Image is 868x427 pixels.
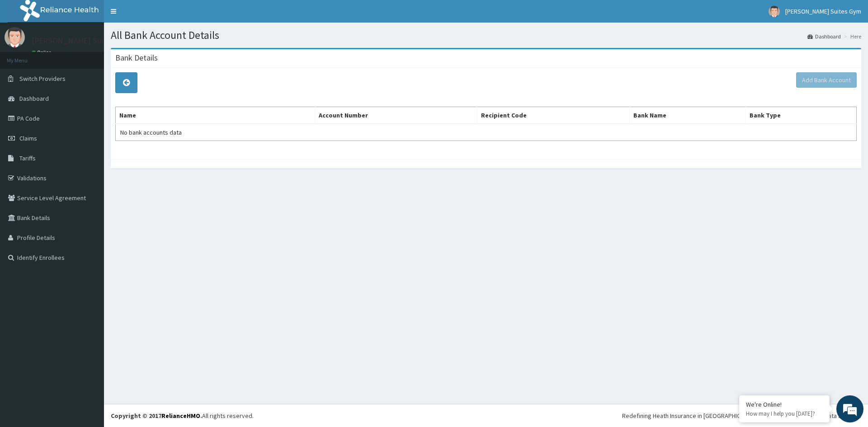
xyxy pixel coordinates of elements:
[111,29,861,41] h1: All Bank Account Details
[115,54,158,62] h3: Bank Details
[807,33,841,40] a: Dashboard
[116,107,315,124] th: Name
[19,94,49,103] span: Dashboard
[745,107,856,124] th: Bank Type
[477,107,630,124] th: Recipient Code
[785,7,861,15] span: [PERSON_NAME] Suites Gym
[32,37,132,45] p: [PERSON_NAME] Suites Gym
[746,410,823,418] p: How may I help you today?
[5,27,25,47] img: User Image
[796,72,857,88] button: Add Bank Account
[19,134,37,142] span: Claims
[315,107,477,124] th: Account Number
[622,411,861,420] div: Redefining Heath Insurance in [GEOGRAPHIC_DATA] using Telemedicine and Data Science!
[111,412,202,420] strong: Copyright © 2017 .
[120,128,182,136] span: No bank accounts data
[842,33,861,40] li: Here
[32,49,53,56] a: Online
[19,154,36,162] span: Tariffs
[19,75,66,83] span: Switch Providers
[769,6,780,17] img: User Image
[746,400,823,408] div: We're Online!
[161,412,200,420] a: RelianceHMO
[629,107,745,124] th: Bank Name
[104,404,868,427] footer: All rights reserved.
